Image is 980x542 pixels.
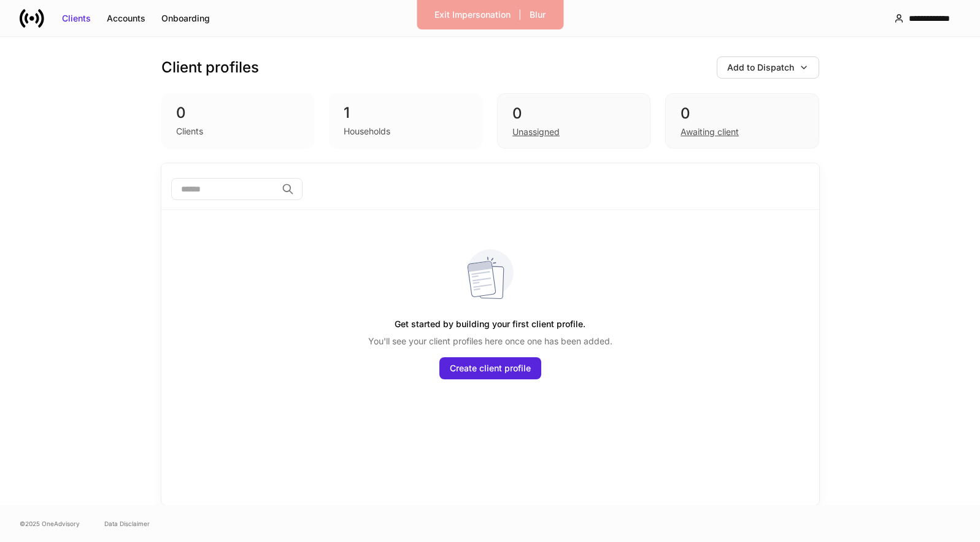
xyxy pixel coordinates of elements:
span: © 2025 OneAdvisory [20,519,80,528]
h5: Get started by building your first client profile. [395,313,585,335]
button: Blur [522,5,554,25]
div: 0 [176,103,300,123]
button: Exit Impersonation [426,5,519,25]
button: Create client profile [439,357,541,379]
button: Accounts [99,9,153,28]
div: Create client profile [450,362,531,374]
button: Onboarding [153,9,218,28]
div: Blur [530,9,546,21]
button: Add to Dispatch [717,56,819,79]
div: 0Awaiting client [665,93,819,149]
div: Clients [176,125,203,137]
div: 0 [681,104,803,123]
p: You'll see your client profiles here once one has been added. [368,335,612,347]
div: Onboarding [161,12,210,25]
h3: Client profiles [161,58,259,77]
div: Households [344,125,390,137]
div: Exit Impersonation [434,9,511,21]
div: Add to Dispatch [727,61,794,74]
div: Awaiting client [681,126,739,138]
div: 0 [512,104,635,123]
div: Clients [62,12,91,25]
a: Data Disclaimer [104,519,150,528]
div: Accounts [107,12,145,25]
div: 1 [344,103,468,123]
div: 0Unassigned [497,93,650,149]
button: Clients [54,9,99,28]
div: Unassigned [512,126,560,138]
